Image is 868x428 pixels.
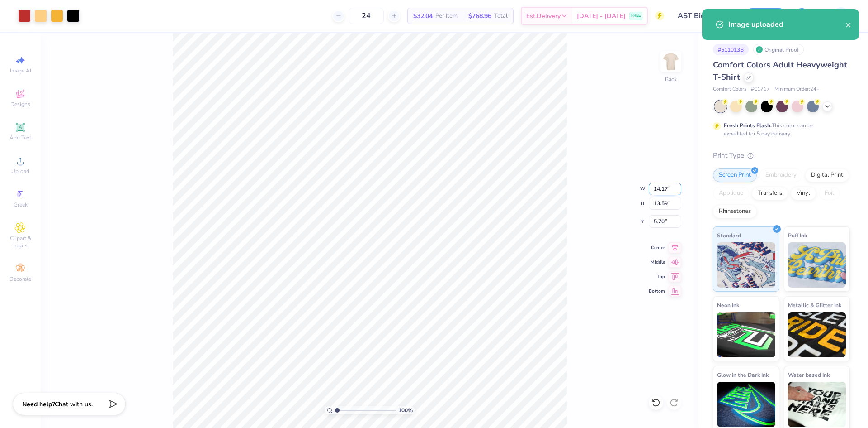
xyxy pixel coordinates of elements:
div: # 511013B [713,44,749,55]
span: Upload [11,168,29,175]
span: Chat with us. [55,400,93,409]
span: Bottom [649,288,665,294]
span: Comfort Colors [713,86,746,93]
img: Glow in the Dark Ink [717,382,775,427]
div: Foil [819,187,840,200]
img: Back [662,53,680,71]
span: Puff Ink [788,231,807,240]
img: Standard [717,242,775,288]
span: Metallic & Glitter Ink [788,300,841,310]
strong: Fresh Prints Flash: [724,122,772,129]
div: Transfers [752,187,788,200]
span: Neon Ink [717,300,739,310]
img: Metallic & Glitter Ink [788,312,846,357]
span: $768.96 [468,11,491,21]
span: Greek [14,201,28,208]
img: Water based Ink [788,382,846,427]
span: Est. Delivery [526,11,561,21]
div: Image uploaded [728,19,845,30]
div: Vinyl [791,187,816,200]
span: Decorate [9,275,31,283]
span: Add Text [9,134,31,141]
span: Clipart & logos [5,235,36,249]
span: $32.04 [413,11,433,21]
button: close [845,19,852,30]
div: Back [665,75,677,83]
strong: Need help? [22,400,55,409]
span: FREE [631,13,641,19]
span: Designs [10,101,30,108]
span: Top [649,274,665,280]
span: Water based Ink [788,370,830,380]
div: This color can be expedited for 5 day delivery. [724,121,835,138]
div: Embroidery [759,168,802,182]
input: – – [349,8,384,24]
img: Neon Ink [717,312,775,357]
span: Minimum Order: 24 + [774,86,820,93]
div: Rhinestones [713,205,757,218]
span: Total [494,11,508,21]
span: Glow in the Dark Ink [717,370,769,380]
span: Image AI [10,67,31,74]
span: Center [649,245,665,251]
span: Comfort Colors Adult Heavyweight T-Shirt [713,59,847,82]
div: Original Proof [753,44,804,55]
span: [DATE] - [DATE] [577,11,626,21]
div: Applique [713,187,749,200]
div: Digital Print [805,168,849,182]
div: Screen Print [713,168,757,182]
img: Puff Ink [788,242,846,288]
span: Standard [717,231,741,240]
span: Per Item [435,11,458,21]
span: 100 % [398,406,413,414]
span: Middle [649,259,665,265]
input: Untitled Design [671,7,737,25]
span: # C1717 [751,86,770,93]
div: Print Type [713,150,850,161]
